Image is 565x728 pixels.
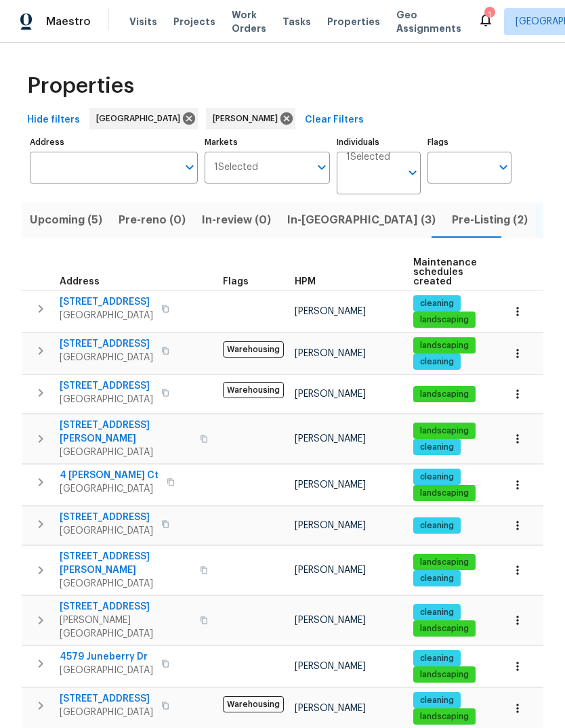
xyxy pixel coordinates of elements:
[60,277,100,286] span: Address
[30,138,198,146] label: Address
[484,8,494,22] div: 1
[60,550,192,577] span: [STREET_ADDRESS][PERSON_NAME]
[295,480,366,490] span: [PERSON_NAME]
[287,211,436,230] span: In-[GEOGRAPHIC_DATA] (3)
[415,607,459,618] span: cleaning
[415,356,459,368] span: cleaning
[60,419,192,446] span: [STREET_ADDRESS][PERSON_NAME]
[415,695,459,706] span: cleaning
[60,650,153,664] span: 4579 Juneberry Dr
[46,15,91,28] span: Maestro
[60,337,153,351] span: [STREET_ADDRESS]
[60,469,159,482] span: 4 [PERSON_NAME] Ct
[129,15,157,28] span: Visits
[295,521,366,530] span: [PERSON_NAME]
[413,258,477,286] span: Maintenance schedules created
[396,8,461,35] span: Geo Assignments
[415,711,474,723] span: landscaping
[427,138,511,146] label: Flags
[299,108,369,133] button: Clear Filters
[60,664,153,677] span: [GEOGRAPHIC_DATA]
[89,108,198,129] div: [GEOGRAPHIC_DATA]
[27,112,80,129] span: Hide filters
[213,112,283,125] span: [PERSON_NAME]
[180,158,199,177] button: Open
[22,108,85,133] button: Hide filters
[30,211,102,230] span: Upcoming (5)
[295,349,366,358] span: [PERSON_NAME]
[60,511,153,524] span: [STREET_ADDRESS]
[232,8,266,35] span: Work Orders
[60,446,192,459] span: [GEOGRAPHIC_DATA]
[415,488,474,499] span: landscaping
[223,341,284,358] span: Warehousing
[223,382,284,398] span: Warehousing
[60,600,192,614] span: [STREET_ADDRESS]
[415,340,474,351] span: landscaping
[415,653,459,664] span: cleaning
[403,163,422,182] button: Open
[205,138,331,146] label: Markets
[202,211,271,230] span: In-review (0)
[60,577,192,591] span: [GEOGRAPHIC_DATA]
[295,662,366,671] span: [PERSON_NAME]
[60,379,153,393] span: [STREET_ADDRESS]
[415,557,474,568] span: landscaping
[60,524,153,538] span: [GEOGRAPHIC_DATA]
[295,704,366,713] span: [PERSON_NAME]
[295,277,316,286] span: HPM
[415,623,474,635] span: landscaping
[295,434,366,444] span: [PERSON_NAME]
[60,706,153,719] span: [GEOGRAPHIC_DATA]
[415,573,459,584] span: cleaning
[223,696,284,712] span: Warehousing
[415,389,474,400] span: landscaping
[305,112,364,129] span: Clear Filters
[96,112,186,125] span: [GEOGRAPHIC_DATA]
[60,482,159,496] span: [GEOGRAPHIC_DATA]
[327,15,380,28] span: Properties
[60,295,153,309] span: [STREET_ADDRESS]
[346,152,390,163] span: 1 Selected
[60,351,153,364] span: [GEOGRAPHIC_DATA]
[223,277,249,286] span: Flags
[494,158,513,177] button: Open
[27,79,134,93] span: Properties
[60,393,153,406] span: [GEOGRAPHIC_DATA]
[206,108,295,129] div: [PERSON_NAME]
[119,211,186,230] span: Pre-reno (0)
[173,15,215,28] span: Projects
[282,17,311,26] span: Tasks
[60,309,153,322] span: [GEOGRAPHIC_DATA]
[312,158,331,177] button: Open
[295,307,366,316] span: [PERSON_NAME]
[295,389,366,399] span: [PERSON_NAME]
[337,138,421,146] label: Individuals
[415,442,459,453] span: cleaning
[295,565,366,575] span: [PERSON_NAME]
[415,520,459,532] span: cleaning
[295,616,366,625] span: [PERSON_NAME]
[415,669,474,681] span: landscaping
[60,614,192,641] span: [PERSON_NAME][GEOGRAPHIC_DATA]
[415,314,474,326] span: landscaping
[60,692,153,706] span: [STREET_ADDRESS]
[415,298,459,309] span: cleaning
[415,471,459,483] span: cleaning
[214,162,258,173] span: 1 Selected
[415,425,474,437] span: landscaping
[452,211,528,230] span: Pre-Listing (2)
